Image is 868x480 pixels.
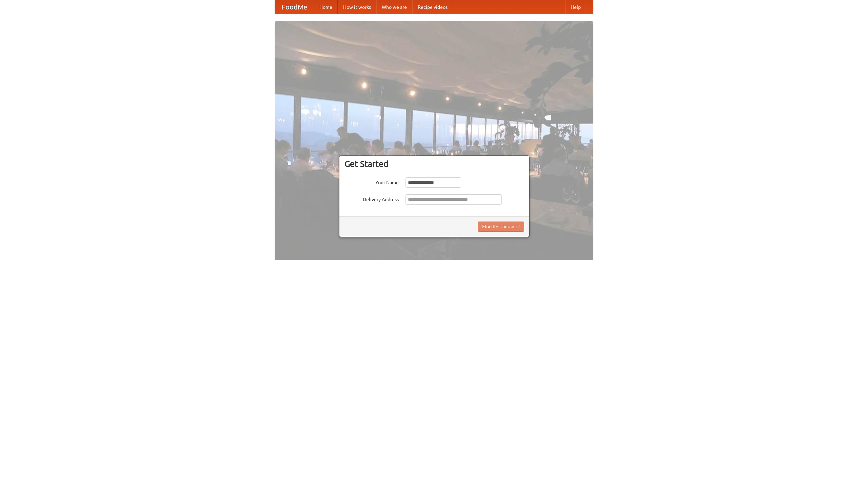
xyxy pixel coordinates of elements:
a: FoodMe [275,0,314,14]
h3: Get Started [344,159,524,169]
button: Find Restaurants! [478,222,524,232]
label: Your Name [344,177,399,186]
a: Recipe videos [412,0,453,14]
a: Home [314,0,338,14]
a: Help [565,0,586,14]
label: Delivery Address [344,194,399,203]
a: Who we are [376,0,412,14]
a: How it works [338,0,376,14]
